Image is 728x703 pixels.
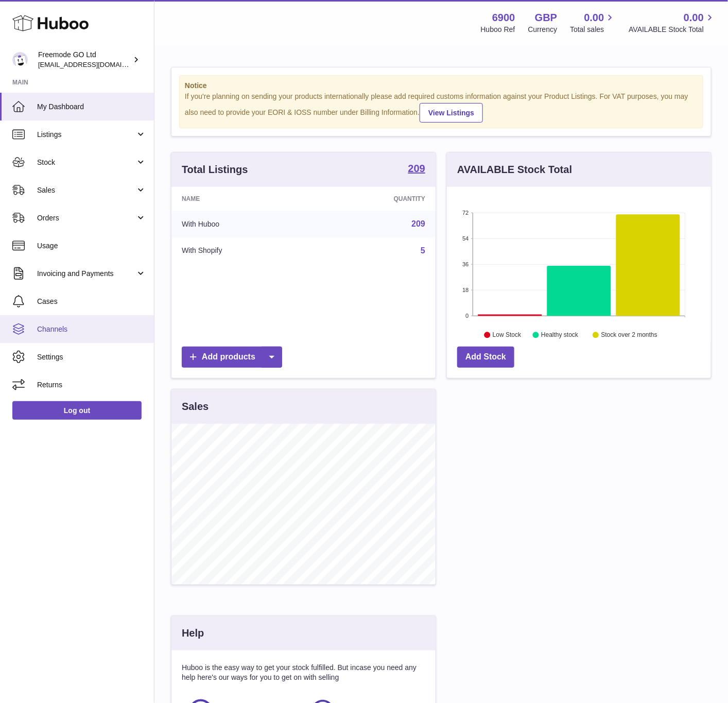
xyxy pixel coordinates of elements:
span: [EMAIL_ADDRESS][DOMAIN_NAME] [38,60,151,68]
a: View Listings [420,103,483,123]
div: Freemode GO Ltd [38,50,131,70]
text: 72 [462,210,469,216]
a: 0.00 Total sales [570,11,616,35]
span: Usage [37,241,146,251]
strong: Notice [185,81,698,91]
span: AVAILABLE Stock Total [629,25,716,35]
div: If you're planning on sending your products internationally please add required customs informati... [185,92,698,123]
strong: GBP [535,11,557,25]
th: Quantity [314,187,436,211]
td: With Huboo [171,211,314,237]
span: 0.00 [584,11,604,25]
h3: Total Listings [182,163,248,177]
a: 209 [411,219,425,228]
text: 54 [462,235,469,242]
div: Huboo Ref [481,25,515,35]
text: Healthy stock [541,331,579,338]
span: Settings [37,352,146,362]
text: 36 [462,261,469,267]
div: Currency [528,25,558,35]
span: Total sales [570,25,616,35]
span: Invoicing and Payments [37,269,135,279]
a: Add products [182,347,282,368]
span: Stock [37,158,135,167]
text: 18 [462,287,469,293]
a: Log out [12,401,142,420]
a: 0.00 AVAILABLE Stock Total [629,11,716,35]
span: Listings [37,130,135,140]
text: 0 [465,313,469,319]
p: Huboo is the easy way to get your stock fulfilled. But incase you need any help here's our ways f... [182,663,425,682]
h3: Sales [182,400,209,414]
span: Cases [37,297,146,306]
strong: 209 [408,163,425,174]
span: 0.00 [684,11,704,25]
span: My Dashboard [37,102,146,112]
text: Low Stock [493,331,522,338]
a: Add Stock [457,347,514,368]
span: Sales [37,185,135,195]
strong: 6900 [492,11,515,25]
span: Returns [37,380,146,390]
img: internalAdmin-6900@internal.huboo.com [12,52,28,67]
a: 209 [408,163,425,176]
td: With Shopify [171,237,314,264]
h3: Help [182,626,204,640]
span: Orders [37,213,135,223]
th: Name [171,187,314,211]
a: 5 [421,246,425,255]
span: Channels [37,324,146,334]
text: Stock over 2 months [601,331,657,338]
h3: AVAILABLE Stock Total [457,163,572,177]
